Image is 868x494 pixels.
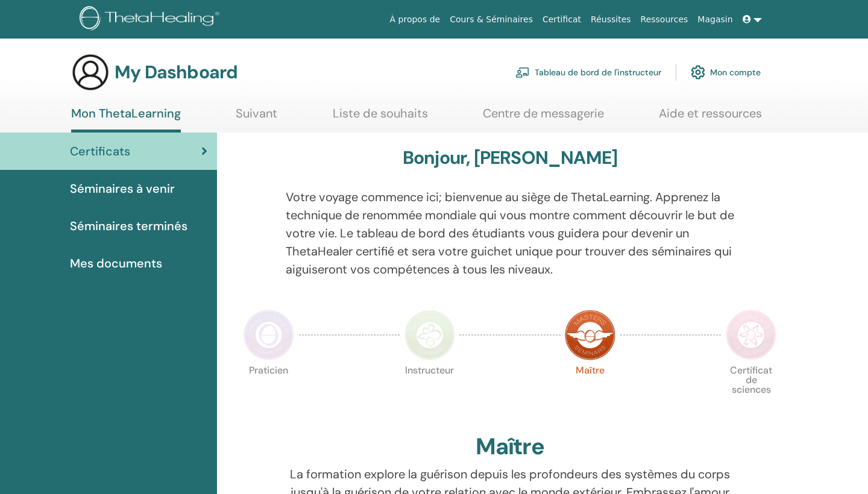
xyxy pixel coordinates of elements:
[244,310,294,360] img: Practitioner
[403,147,617,169] h3: Bonjour, [PERSON_NAME]
[286,188,735,278] p: Votre voyage commence ici; bienvenue au siège de ThetaLearning. Apprenez la technique de renommée...
[115,61,237,83] h3: My Dashboard
[80,6,224,33] img: logo.png
[70,142,130,160] span: Certificats
[565,310,615,360] img: Master
[244,366,294,416] p: Praticien
[691,62,705,83] img: cog.svg
[404,310,455,360] img: Instructor
[236,106,277,130] a: Suivant
[693,8,737,31] a: Magasin
[565,366,615,416] p: Maître
[71,53,110,92] img: generic-user-icon.jpg
[515,59,661,86] a: Tableau de bord de l'instructeur
[586,8,635,31] a: Réussites
[404,366,455,416] p: Instructeur
[385,8,445,31] a: À propos de
[726,366,776,416] p: Certificat de sciences
[70,254,162,272] span: Mes documents
[70,217,187,235] span: Séminaires terminés
[71,106,181,133] a: Mon ThetaLearning
[515,67,530,78] img: chalkboard-teacher.svg
[483,106,604,130] a: Centre de messagerie
[333,106,428,130] a: Liste de souhaits
[636,8,693,31] a: Ressources
[691,59,761,86] a: Mon compte
[70,180,175,198] span: Séminaires à venir
[445,8,538,31] a: Cours & Séminaires
[476,433,545,461] h2: Maître
[726,310,776,360] img: Certificate of Science
[538,8,586,31] a: Certificat
[659,106,762,130] a: Aide et ressources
